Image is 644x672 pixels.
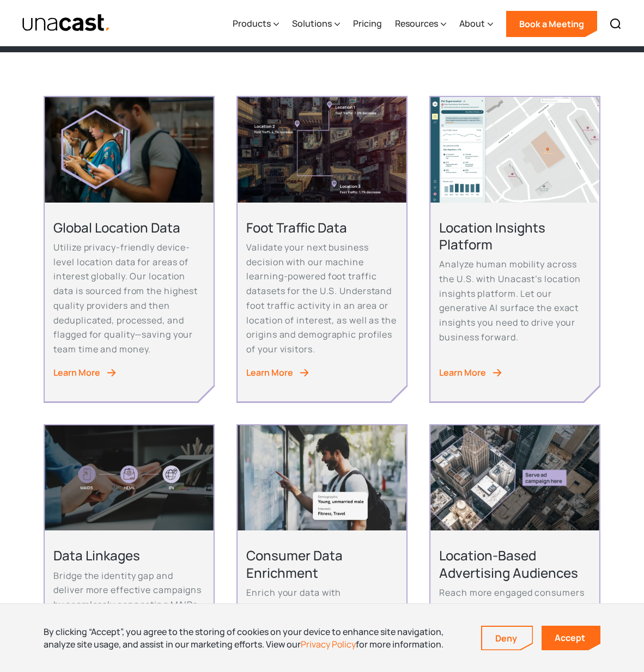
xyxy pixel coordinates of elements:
h2: Data Linkages [53,547,204,564]
div: Resources [395,17,438,30]
img: Unacast text logo [22,14,111,33]
div: Resources [395,2,446,46]
p: Analyze human mobility across the U.S. with Unacast’s location insights platform. Let our generat... [439,257,590,344]
div: Products [233,17,271,30]
h2: Location Insights Platform [439,219,590,253]
div: By clicking “Accept”, you agree to the storing of cookies on your device to enhance site navigati... [44,626,465,650]
a: Learn More [246,365,397,380]
a: Book a Meeting [506,11,597,37]
img: An aerial view of a city block with foot traffic data and location data information [238,97,406,202]
img: Aerial View of city streets. Serve ad campaign here outlined [430,425,599,530]
h2: Location-Based Advertising Audiences [439,547,590,581]
a: Accept [542,626,600,650]
div: Learn More [439,365,486,380]
div: About [459,2,493,46]
p: Utilize privacy-friendly device-level location data for areas of interest globally. Our location ... [53,240,204,357]
h2: Global Location Data [53,219,204,236]
p: Validate your next business decision with our machine learning-powered foot traffic datasets for ... [246,240,397,357]
div: About [459,17,485,30]
a: home [22,14,111,33]
a: Privacy Policy [301,638,356,650]
p: Reach more engaged consumers and improve ROI for your next advertising campaign with location-bas... [439,585,590,658]
a: Deny [482,627,532,650]
a: Learn More [439,365,590,380]
a: Learn More [53,365,204,380]
div: Learn More [53,365,100,380]
a: Pricing [353,2,382,46]
div: Products [233,2,279,46]
img: Search icon [609,17,622,30]
h2: Foot Traffic Data [246,219,397,236]
p: Bridge the identity gap and deliver more effective campaigns by seamlessly connecting MAIDs to ha... [53,569,204,627]
h2: Consumer Data Enrichment [246,547,397,581]
div: Solutions [292,17,332,30]
div: Learn More [246,365,293,380]
div: Solutions [292,2,340,46]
